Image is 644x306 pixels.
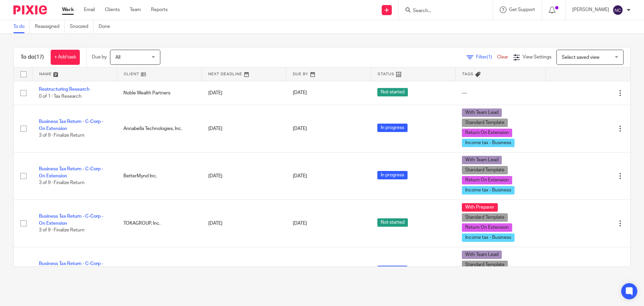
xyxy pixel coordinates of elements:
a: Business Tax Return - C-Corp - On Extension [39,119,103,131]
span: 3 of 9 · Finalize Return [39,133,85,138]
a: Done [99,20,115,33]
td: Noble Wealth Partners [117,81,201,105]
a: Snoozed [70,20,94,33]
img: Pixie [13,5,47,14]
a: Business Tax Return - C-Corp - On Extension [39,214,103,225]
span: [DATE] [293,126,307,131]
div: --- [462,90,539,96]
span: 0 of 1 · Tax Research [39,94,82,99]
td: [DATE] [202,105,286,152]
span: Standard Template [462,261,508,269]
span: Standard Template [462,213,508,222]
td: Annabella Technologies, Inc. [117,105,201,152]
td: [DATE] [202,247,286,294]
td: TOKAGROUP, Inc. [117,200,201,247]
span: Standard Template [462,166,508,174]
span: With Team Lead [462,251,502,259]
span: Income tax - Business [462,139,515,147]
a: Restructuring Research [39,87,90,92]
img: svg%3E [612,5,623,15]
span: Select saved view [562,55,599,60]
span: 3 of 9 · Finalize Return [39,180,85,185]
span: View Settings [523,55,551,59]
input: Search [412,8,473,14]
span: 3 of 9 · Finalize Return [39,228,85,232]
a: Reports [151,6,168,13]
a: Team [130,6,141,13]
td: [DATE] [202,200,286,247]
td: BetterMynd Inc. [117,152,201,200]
span: [DATE] [293,91,307,95]
span: [DATE] [293,221,307,226]
p: [PERSON_NAME] [572,6,609,13]
span: With Team Lead [462,108,502,117]
a: + Add task [51,50,80,65]
a: Clear [497,55,508,59]
span: With Team Lead [462,156,502,164]
a: Clients [105,6,120,13]
span: Not started [377,88,408,96]
p: Due by [92,54,107,60]
span: With Preparer [462,203,498,212]
span: Income tax - Business [462,186,515,194]
a: Business Tax Return - C-Corp - On Extension [39,167,103,178]
span: Return On Extension [462,176,512,184]
span: (1) [487,55,492,59]
span: Filter [476,55,497,59]
span: Income tax - Business [462,233,515,242]
span: Standard Template [462,119,508,127]
span: Return On Extension [462,223,512,232]
a: Business Tax Return - C-Corp - On Extension [39,261,103,273]
span: In progress [377,124,408,132]
a: To do [13,20,30,33]
span: (17) [35,54,44,60]
td: Harbo Inc [117,247,201,294]
span: Get Support [509,7,535,12]
span: [DATE] [293,174,307,178]
a: Email [84,6,95,13]
a: Reassigned [35,20,65,33]
h1: To do [20,54,44,61]
span: Tags [462,72,474,76]
span: Not started [377,218,408,227]
span: In progress [377,171,408,179]
td: [DATE] [202,81,286,105]
td: [DATE] [202,152,286,200]
span: Return On Extension [462,129,512,137]
a: Work [62,6,74,13]
span: All [115,55,120,60]
span: In progress [377,266,408,274]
